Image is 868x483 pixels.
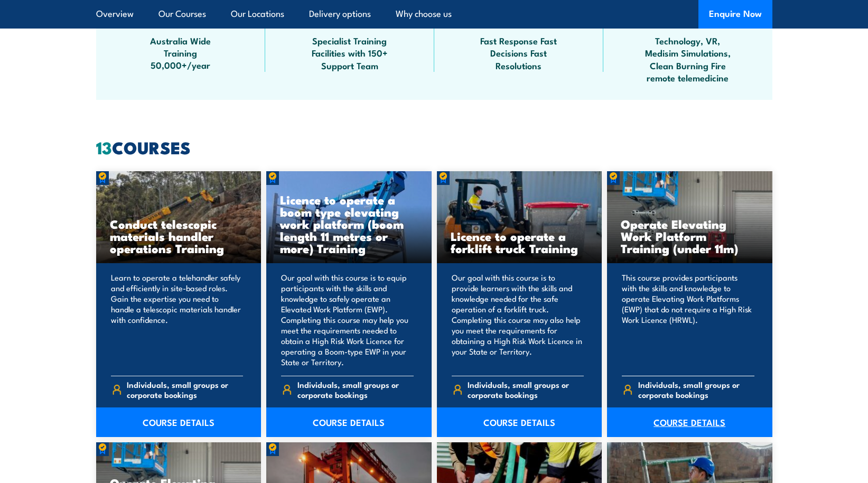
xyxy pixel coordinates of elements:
[96,407,262,437] a: COURSE DETAILS
[302,34,397,71] span: Specialist Training Facilities with 150+ Support Team
[468,379,584,400] span: Individuals, small groups or corporate bookings
[297,379,414,400] span: Individuals, small groups or corporate bookings
[607,407,772,437] a: COURSE DETAILS
[281,272,414,367] p: Our goal with this course is to equip participants with the skills and knowledge to safely operat...
[266,407,432,437] a: COURSE DETAILS
[471,34,566,71] span: Fast Response Fast Decisions Fast Resolutions
[133,34,228,71] span: Australia Wide Training 50,000+/year
[96,134,112,160] strong: 13
[622,272,754,367] p: This course provides participants with the skills and knowledge to operate Elevating Work Platfor...
[437,407,602,437] a: COURSE DETAILS
[110,218,248,254] h3: Conduct telescopic materials handler operations Training
[638,379,754,400] span: Individuals, small groups or corporate bookings
[111,272,244,367] p: Learn to operate a telehandler safely and efficiently in site-based roles. Gain the expertise you...
[452,272,584,367] p: Our goal with this course is to provide learners with the skills and knowledge needed for the saf...
[127,379,243,400] span: Individuals, small groups or corporate bookings
[451,230,589,254] h3: Licence to operate a forklift truck Training
[621,218,759,254] h3: Operate Elevating Work Platform Training (under 11m)
[280,193,418,254] h3: Licence to operate a boom type elevating work platform (boom length 11 metres or more) Training
[96,140,772,154] h2: COURSES
[640,34,735,84] span: Technology, VR, Medisim Simulations, Clean Burning Fire remote telemedicine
